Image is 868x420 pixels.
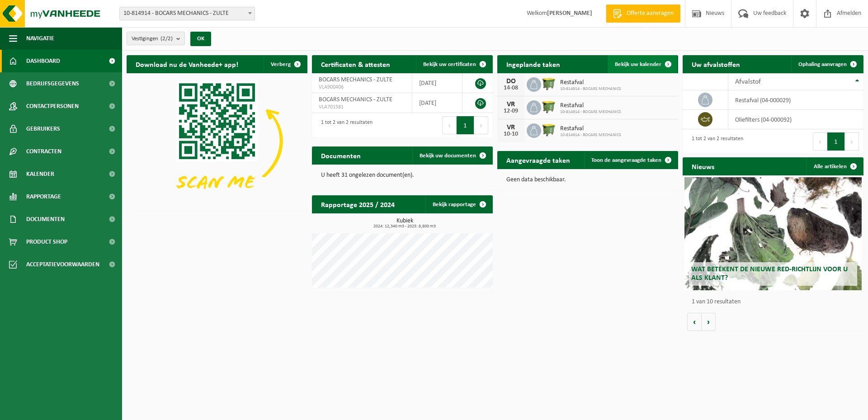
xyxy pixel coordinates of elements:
[502,85,520,91] div: 14-08
[127,32,185,45] button: Vestigingen(2/2)
[584,151,677,169] a: Toon de aangevraagde taken
[264,55,307,73] button: Verberg
[547,10,592,17] strong: [PERSON_NAME]
[845,132,859,151] button: Next
[541,99,557,114] img: WB-1100-HPE-GN-50
[190,32,211,46] button: OK
[497,151,579,169] h2: Aangevraagde taken
[560,109,621,115] span: 10-814914 - BOCARS MECHANICS
[26,27,54,50] span: Navigatie
[26,231,67,253] span: Product Shop
[271,61,291,67] span: Verberg
[624,9,676,18] span: Offerte aanvragen
[502,101,520,108] div: VR
[416,55,492,73] a: Bekijk uw certificaten
[591,157,661,163] span: Toon de aangevraagde taken
[420,153,476,159] span: Bekijk uw documenten
[132,32,173,46] span: Vestigingen
[127,55,247,73] h2: Download nu de Vanheede+ app!
[312,55,399,73] h2: Certificaten & attesten
[321,172,484,179] p: U heeft 31 ongelezen document(en).
[502,108,520,114] div: 12-09
[412,146,492,165] a: Bekijk uw documenten
[807,157,863,175] a: Alle artikelen
[735,78,761,85] span: Afvalstof
[541,76,557,91] img: WB-1100-HPE-GN-50
[497,55,569,73] h2: Ingeplande taken
[728,90,863,110] td: restafval (04-000029)
[316,218,493,229] h3: Kubiek
[316,115,373,135] div: 1 tot 2 van 2 resultaten
[26,253,99,276] span: Acceptatievoorwaarden
[26,50,60,72] span: Dashboard
[26,140,61,163] span: Contracten
[502,78,520,85] div: DO
[606,5,680,23] a: Offerte aanvragen
[687,313,702,331] button: Vorige
[702,313,716,331] button: Volgende
[319,96,392,103] span: BOCARS MECHANICS - ZULTE
[474,116,488,134] button: Next
[798,61,847,67] span: Ophaling aanvragen
[502,131,520,137] div: 10-10
[127,73,307,209] img: Download de VHEPlus App
[541,122,557,137] img: WB-1100-HPE-GN-50
[26,208,65,231] span: Documenten
[502,124,520,131] div: VR
[412,73,462,93] td: [DATE]
[425,195,492,213] a: Bekijk rapportage
[687,132,743,151] div: 1 tot 2 van 2 resultaten
[560,79,621,86] span: Restafval
[319,104,405,111] span: VLA701581
[312,195,404,213] h2: Rapportage 2025 / 2024
[615,61,661,67] span: Bekijk uw kalender
[728,110,863,129] td: oliefilters (04-000092)
[608,55,677,73] a: Bekijk uw kalender
[412,93,462,113] td: [DATE]
[560,125,621,132] span: Restafval
[506,177,669,183] p: Geen data beschikbaar.
[813,132,827,151] button: Previous
[683,157,723,175] h2: Nieuws
[119,7,255,20] span: 10-814914 - BOCARS MECHANICS - ZULTE
[423,61,476,67] span: Bekijk uw certificaten
[684,177,862,290] a: Wat betekent de nieuwe RED-richtlijn voor u als klant?
[120,7,255,20] span: 10-814914 - BOCARS MECHANICS - ZULTE
[319,84,405,91] span: VLA900406
[683,55,749,73] h2: Uw afvalstoffen
[312,146,370,164] h2: Documenten
[692,299,859,305] p: 1 van 10 resultaten
[319,76,392,83] span: BOCARS MECHANICS - ZULTE
[26,72,79,95] span: Bedrijfsgegevens
[560,102,621,109] span: Restafval
[791,55,863,73] a: Ophaling aanvragen
[160,36,173,42] count: (2/2)
[26,95,79,118] span: Contactpersonen
[26,185,61,208] span: Rapportage
[26,118,60,140] span: Gebruikers
[457,116,474,134] button: 1
[442,116,457,134] button: Previous
[316,224,493,229] span: 2024: 12,340 m3 - 2025: 8,800 m3
[560,86,621,92] span: 10-814914 - BOCARS MECHANICS
[26,163,54,185] span: Kalender
[691,266,848,282] span: Wat betekent de nieuwe RED-richtlijn voor u als klant?
[560,132,621,138] span: 10-814914 - BOCARS MECHANICS
[827,132,845,151] button: 1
